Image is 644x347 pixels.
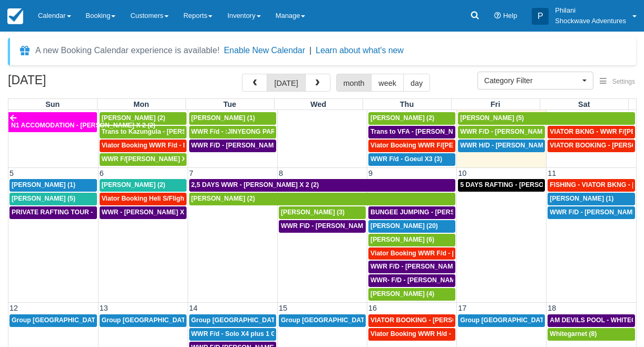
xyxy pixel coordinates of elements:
a: [PERSON_NAME] (1) [9,179,97,192]
span: 5 [8,169,15,177]
span: Group [GEOGRAPHIC_DATA] (18) [460,316,563,324]
span: Viator Booking WWR F/d - [PERSON_NAME] [PERSON_NAME] X2 (2) [370,250,581,257]
a: WWR F/D - [PERSON_NAME] X 4 (4) [368,261,455,273]
span: [PERSON_NAME] (1) [12,181,75,189]
span: WWR - [PERSON_NAME] X 2 (2) [102,209,200,216]
span: [PERSON_NAME] (5) [460,114,524,122]
p: Shockwave Adventures [555,16,626,26]
a: Viator Booking WWR H/d - [PERSON_NAME] X 4 (4) [368,328,455,341]
span: WWR F/D - [PERSON_NAME] X 1 (1) [191,142,301,149]
span: [PERSON_NAME] (2) [102,181,165,189]
a: WWR F/d - Solo X4 plus 1 Guide (4) [189,328,276,341]
span: 9 [367,169,374,177]
span: WWR- F/D - [PERSON_NAME] 2 (2) [370,276,476,284]
span: Viator Booking WWR F/d - Duty [PERSON_NAME] 2 (2) [102,142,269,149]
a: Viator Booking WWR F/d - [PERSON_NAME] [PERSON_NAME] X2 (2) [368,247,455,260]
a: PRIVATE RAFTING TOUR - [PERSON_NAME] X 5 (5) [9,206,97,219]
span: Viator Booking Heli S/Flight - [PERSON_NAME] X 1 (1) [102,195,268,202]
a: WWR H/D - [PERSON_NAME] 5 (5) [458,140,545,152]
span: Wed [310,100,326,108]
a: [PERSON_NAME] (1) [548,193,635,205]
span: Group [GEOGRAPHIC_DATA] (54) [281,316,384,324]
span: Group [GEOGRAPHIC_DATA] (18) [102,316,205,324]
button: month [336,74,372,92]
span: 10 [457,169,467,177]
span: [PERSON_NAME] (4) [370,290,434,298]
a: [PERSON_NAME] (5) [458,112,635,125]
a: WWR F/D - [PERSON_NAME] X 1 (1) [189,140,276,152]
a: [PERSON_NAME] (5) [9,193,97,205]
span: Trans to VFA - [PERSON_NAME] X 2 (2) [370,128,491,135]
a: 2,5 DAYS WWR - [PERSON_NAME] X 2 (2) [189,179,455,192]
span: Fri [491,100,500,108]
a: [PERSON_NAME] (3) [279,206,366,219]
span: [PERSON_NAME] (2) [370,114,434,122]
span: 12 [8,304,19,312]
a: WWR F/[PERSON_NAME] X2 (2) [100,153,187,166]
a: VIATOR BOOKING - [PERSON_NAME] X 4 (4) [368,314,455,327]
a: WWR F/D - [PERSON_NAME] X1 (1) [548,206,635,219]
a: 5 DAYS RAFTING - [PERSON_NAME] X 2 (4) [458,179,545,192]
span: [PERSON_NAME] (6) [370,236,434,243]
span: WWR F/D - [PERSON_NAME] X 4 (4) [370,263,481,270]
span: 5 DAYS RAFTING - [PERSON_NAME] X 2 (4) [460,181,594,189]
a: Viator Booking Heli S/Flight - [PERSON_NAME] X 1 (1) [100,193,187,205]
a: BUNGEE JUMPING - [PERSON_NAME] 2 (2) [368,206,455,219]
a: AM DEVILS POOL - WHITEGARNET X4 (4) [548,314,635,327]
a: WWR F/D - [PERSON_NAME] X 4 (4) [458,126,545,138]
span: 7 [188,169,194,177]
span: Sat [578,100,590,108]
span: WWR F/d - :JINYEONG PARK X 4 (4) [191,128,301,135]
span: Help [503,12,518,19]
span: Settings [612,78,635,85]
span: 13 [99,304,109,312]
a: WWR F\D - [PERSON_NAME] X 3 (3) [279,220,366,233]
span: [PERSON_NAME] (2) [102,114,165,122]
div: A new Booking Calendar experience is available! [35,44,220,57]
span: [PERSON_NAME] (1) [550,195,613,202]
span: Group [GEOGRAPHIC_DATA] (36) [191,316,295,324]
span: Whitegarnet (8) [550,330,597,338]
a: [PERSON_NAME] (20) [368,220,455,233]
span: Trans to Kazungula - [PERSON_NAME] x 1 (2) [102,128,241,135]
span: 2,5 DAYS WWR - [PERSON_NAME] X 2 (2) [191,181,319,189]
a: Learn about what's new [316,46,404,55]
span: WWR F/D - [PERSON_NAME] X 4 (4) [460,128,570,135]
a: Trans to VFA - [PERSON_NAME] X 2 (2) [368,126,455,138]
span: Group [GEOGRAPHIC_DATA] (18) [12,316,115,324]
a: [PERSON_NAME] (6) [368,234,455,246]
a: VIATOR BOOKING - [PERSON_NAME] 2 (2) [548,140,635,152]
span: [PERSON_NAME] (1) [191,114,255,122]
button: Category Filter [477,72,593,90]
span: WWR F\D - [PERSON_NAME] X 3 (3) [281,222,391,230]
span: [PERSON_NAME] (2) [191,195,255,202]
h2: [DATE] [8,74,141,93]
a: [PERSON_NAME] (2) [100,112,187,125]
button: day [403,74,430,92]
span: Category Filter [484,75,580,86]
span: Sun [45,100,60,108]
a: Group [GEOGRAPHIC_DATA] (18) [458,314,545,327]
img: checkfront-main-nav-mini-logo.png [7,8,23,24]
span: Viator Booking WWR F/[PERSON_NAME] X 2 (2) [370,142,518,149]
span: WWR F/d - Goeul X3 (3) [370,155,442,163]
span: Tue [223,100,237,108]
span: 18 [547,304,557,312]
a: FISHING - VIATOR BKNG - [PERSON_NAME] 2 (2) [548,179,635,192]
a: WWR - [PERSON_NAME] X 2 (2) [100,206,187,219]
span: 6 [99,169,105,177]
span: Mon [133,100,149,108]
span: N1 ACCOMODATION - [PERSON_NAME] X 2 (2) [11,122,155,129]
a: [PERSON_NAME] (4) [368,288,455,301]
span: BUNGEE JUMPING - [PERSON_NAME] 2 (2) [370,209,504,216]
a: [PERSON_NAME] (2) [368,112,455,125]
a: WWR- F/D - [PERSON_NAME] 2 (2) [368,274,455,287]
span: WWR F/[PERSON_NAME] X2 (2) [102,155,200,163]
a: Group [GEOGRAPHIC_DATA] (18) [100,314,187,327]
a: Group [GEOGRAPHIC_DATA] (18) [9,314,97,327]
i: Help [494,13,501,19]
span: VIATOR BOOKING - [PERSON_NAME] X 4 (4) [370,316,508,324]
a: [PERSON_NAME] (2) [189,193,455,205]
p: Philani [555,5,626,16]
span: PRIVATE RAFTING TOUR - [PERSON_NAME] X 5 (5) [12,209,170,216]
